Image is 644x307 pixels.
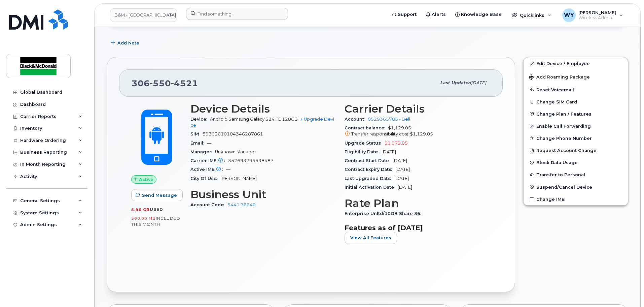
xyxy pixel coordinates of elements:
span: Transfer responsibility cost [351,131,408,136]
button: Block Data Usage [524,156,628,168]
span: 306 [132,78,198,88]
span: Quicklinks [520,12,544,18]
div: Wesley Yue [558,8,628,22]
span: Contract Start Date [345,158,393,163]
span: Support [398,11,417,18]
a: B&M - Saskatchewan & Manitoba [110,8,177,22]
span: — [207,141,211,146]
h3: Business Unit [190,188,336,201]
span: Send Message [142,192,177,198]
span: [DATE] [394,176,409,181]
span: 4521 [171,78,198,88]
span: — [226,167,230,172]
span: [DATE] [382,149,396,154]
span: Initial Activation Date [345,185,398,190]
span: Suspend/Cancel Device [536,184,592,189]
span: [DATE] [393,158,407,163]
button: Change IMEI [524,193,628,205]
span: City Of Use [190,176,220,181]
span: $1,129.05 [410,131,433,136]
a: 0529365785 - Bell [368,117,410,122]
span: Manager [190,149,215,154]
span: Android Samsung Galaxy S24 FE 128GB [210,117,298,122]
span: $1,129.05 [345,125,491,137]
span: Wireless Admin [578,15,616,21]
span: Enable Call Forwarding [536,124,591,129]
span: 500.00 MB [131,216,156,221]
button: Add Roaming Package [524,70,628,84]
span: View All Features [350,235,391,241]
span: Active IMEI [190,167,226,172]
h3: Carrier Details [345,103,491,115]
button: Change SIM Card [524,96,628,108]
span: 352693795598487 [228,158,274,163]
span: Enterprise Unltd/10GB Share 36 [345,211,424,216]
span: Email [190,141,207,146]
a: Knowledge Base [451,8,506,21]
button: Enable Call Forwarding [524,120,628,132]
span: Contract Expiry Date [345,167,395,172]
span: Eligibility Date [345,149,382,154]
h3: Rate Plan [345,197,491,209]
span: 89302610104346287861 [203,131,263,136]
span: Change Plan / Features [536,111,592,116]
span: $1,079.05 [385,141,408,146]
span: [DATE] [395,167,410,172]
a: Edit Device / Employee [524,57,628,69]
span: Upgrade Status [345,141,385,146]
span: [DATE] [398,185,412,190]
span: 5.96 GB [131,207,150,212]
span: [PERSON_NAME] [220,176,257,181]
a: Support [387,8,421,21]
button: Add Note [107,37,145,49]
a: 5441.76640 [227,202,256,207]
span: Account [345,117,368,122]
button: Request Account Change [524,144,628,156]
span: Account Code [190,202,227,207]
span: [PERSON_NAME] [578,10,616,15]
button: Transfer to Personal [524,168,628,181]
span: 550 [150,78,171,88]
span: [DATE] [471,80,486,85]
span: Add Note [117,40,139,46]
span: Last updated [440,80,471,85]
span: Last Upgraded Date [345,176,394,181]
span: WY [564,11,574,19]
button: Suspend/Cancel Device [524,181,628,193]
span: included this month [131,216,180,227]
button: Send Message [131,189,183,201]
span: Unknown Manager [215,149,256,154]
a: Alerts [421,8,451,21]
span: Add Roaming Package [529,74,590,81]
span: Active [139,176,153,183]
span: Device [190,117,210,122]
button: View All Features [345,232,397,244]
span: Alerts [432,11,446,18]
span: Contract balance [345,125,388,130]
h3: Features as of [DATE] [345,224,491,232]
button: Change Phone Number [524,132,628,144]
span: used [150,207,163,212]
button: Reset Voicemail [524,84,628,96]
h3: Device Details [190,103,336,115]
span: Carrier IMEI [190,158,228,163]
div: Quicklinks [507,8,556,22]
span: Knowledge Base [461,11,502,18]
input: Find something... [186,8,288,20]
span: SIM [190,131,203,136]
button: Change Plan / Features [524,108,628,120]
